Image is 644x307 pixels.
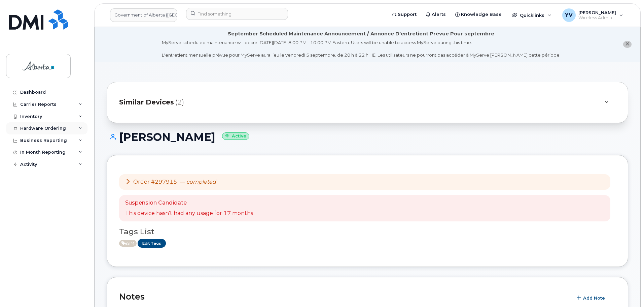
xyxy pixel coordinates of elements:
a: Edit Tags [138,239,166,247]
span: — [180,179,216,185]
p: This device hasn't had any usage for 17 months [125,210,253,217]
h2: Notes [119,291,569,302]
button: Add Note [572,292,611,304]
h3: Tags List [119,227,616,236]
span: Add Note [583,295,605,301]
a: #297915 [151,179,177,185]
div: MyServe scheduled maintenance will occur [DATE][DATE] 8:00 PM - 10:00 PM Eastern. Users will be u... [162,39,561,58]
button: close notification [623,41,632,48]
span: (2) [175,97,184,107]
em: completed [186,179,216,185]
span: Active [119,240,137,247]
p: Suspension Candidate [125,199,253,207]
div: September Scheduled Maintenance Announcement / Annonce D'entretient Prévue Pour septembre [228,30,494,37]
small: Active [222,132,249,140]
h1: [PERSON_NAME] [107,131,628,143]
span: Order [133,179,150,185]
span: Similar Devices [119,97,174,107]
